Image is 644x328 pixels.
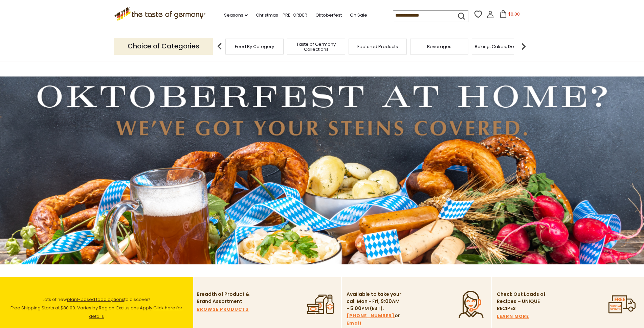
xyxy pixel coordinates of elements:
[427,44,451,49] a: Beverages
[357,44,398,49] a: Featured Products
[114,38,213,54] p: Choice of Categories
[517,40,530,53] img: next arrow
[197,306,249,313] a: BROWSE PRODUCTS
[289,42,343,52] a: Taste of Germany Collections
[256,12,307,19] a: Christmas - PRE-ORDER
[10,296,182,320] span: Lots of new to discover! Free Shipping Starts at $80.00. Varies by Region. Exclusions Apply.
[347,291,402,327] p: Available to take your call Mon - Fri, 9:00AM - 5:00PM (EST). or
[475,44,527,49] a: Baking, Cakes, Desserts
[495,10,524,20] button: $0.00
[315,12,342,19] a: Oktoberfest
[197,291,252,305] p: Breadth of Product & Brand Assortment
[347,312,395,320] a: [PHONE_NUMBER]
[235,44,274,49] a: Food By Category
[350,12,367,19] a: On Sale
[497,291,546,312] p: Check Out Loads of Recipes – UNIQUE RECIPES
[508,11,520,17] span: $0.00
[89,305,182,320] a: Click here for details
[497,313,529,320] a: LEARN MORE
[67,296,124,303] a: plant-based food options
[213,40,226,53] img: previous arrow
[224,12,248,19] a: Seasons
[347,320,361,327] a: Email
